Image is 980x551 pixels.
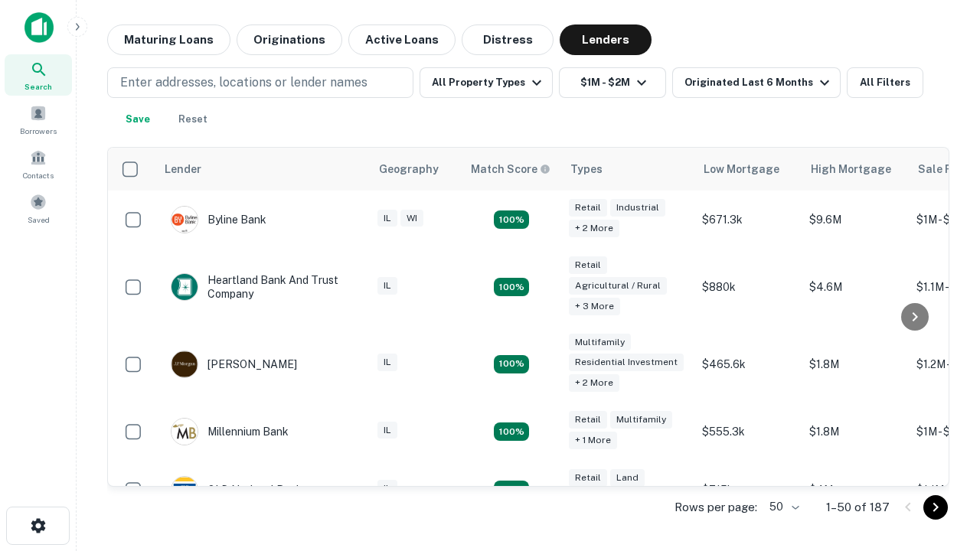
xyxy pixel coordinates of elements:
div: Low Mortgage [704,160,779,178]
div: OLD National Bank [171,476,302,504]
th: Capitalize uses an advanced AI algorithm to match your search with the best lender. The match sco... [462,148,561,191]
div: Millennium Bank [171,418,289,445]
th: Low Mortgage [694,148,802,191]
th: Geography [370,148,462,191]
div: Residential Investment [569,354,684,371]
div: Byline Bank [171,206,266,233]
img: capitalize-icon.png [24,12,54,43]
button: Distress [462,24,554,55]
div: Heartland Bank And Trust Company [171,273,354,301]
img: picture [171,477,198,503]
div: Lender [165,160,201,178]
div: Retail [569,199,607,217]
div: Types [570,160,603,178]
button: All Filters [847,67,923,98]
span: Search [24,80,52,93]
h6: Match Score [471,161,547,178]
img: picture [171,419,198,445]
div: WI [400,210,423,227]
div: Matching Properties: 16, hasApolloMatch: undefined [494,422,529,441]
div: Capitalize uses an advanced AI algorithm to match your search with the best lender. The match sco... [471,161,550,178]
th: High Mortgage [802,148,909,191]
div: Multifamily [569,334,631,351]
button: Save your search to get updates of matches that match your search criteria. [113,104,162,135]
div: Retail [569,411,607,429]
button: Originations [237,24,342,55]
div: Originated Last 6 Months [684,73,834,92]
div: High Mortgage [811,160,891,178]
div: + 2 more [569,374,619,392]
div: + 1 more [569,432,617,449]
td: $1.8M [802,326,909,403]
p: Rows per page: [675,498,757,517]
button: Active Loans [348,24,456,55]
div: IL [377,422,397,439]
div: + 2 more [569,220,619,237]
button: Enter addresses, locations or lender names [107,67,413,98]
div: Matching Properties: 22, hasApolloMatch: undefined [494,210,529,229]
div: IL [377,480,397,497]
img: picture [171,274,198,300]
div: + 3 more [569,298,620,315]
div: Matching Properties: 17, hasApolloMatch: undefined [494,278,529,296]
td: $880k [694,249,802,326]
td: $4M [802,461,909,519]
a: Contacts [5,143,72,184]
div: Matching Properties: 18, hasApolloMatch: undefined [494,481,529,499]
a: Saved [5,187,72,229]
td: $4.6M [802,249,909,326]
div: Retail [569,256,607,274]
img: picture [171,351,198,377]
td: $555.3k [694,403,802,461]
button: Reset [168,104,217,135]
div: Industrial [610,199,665,217]
span: Saved [28,214,50,226]
div: IL [377,210,397,227]
td: $1.8M [802,403,909,461]
button: Maturing Loans [107,24,230,55]
span: Borrowers [20,125,57,137]
button: Go to next page [923,495,948,520]
img: picture [171,207,198,233]
iframe: Chat Widget [903,380,980,453]
p: Enter addresses, locations or lender names [120,73,367,92]
div: Matching Properties: 27, hasApolloMatch: undefined [494,355,529,373]
span: Contacts [23,169,54,181]
div: Agricultural / Rural [569,277,667,295]
div: Geography [379,160,439,178]
a: Borrowers [5,99,72,140]
th: Lender [155,148,370,191]
td: $465.6k [694,326,802,403]
button: Lenders [560,24,652,55]
div: [PERSON_NAME] [171,350,297,378]
div: 50 [763,496,802,518]
td: $715k [694,461,802,519]
div: IL [377,354,397,371]
div: Multifamily [610,411,672,429]
div: Retail [569,469,607,487]
p: 1–50 of 187 [826,498,890,517]
button: $1M - $2M [559,67,666,98]
a: Search [5,54,72,96]
th: Types [561,148,694,191]
div: Land [610,469,645,487]
button: Originated Last 6 Months [672,67,841,98]
button: All Property Types [420,67,553,98]
td: $671.3k [694,191,802,249]
td: $9.6M [802,191,909,249]
div: IL [377,277,397,295]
